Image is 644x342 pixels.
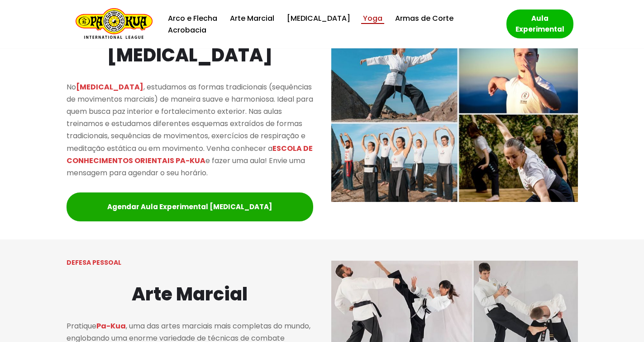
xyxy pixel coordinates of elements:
[287,12,350,24] a: [MEDICAL_DATA]
[168,24,206,36] a: Acrobacia
[363,12,382,24] a: Yoga
[166,12,493,36] div: Menu primário
[96,321,126,331] mark: Pa-Kua
[506,9,573,38] a: Aula Experimental
[67,192,313,221] a: Agendar Aula Experimental [MEDICAL_DATA]
[67,41,313,70] h2: [MEDICAL_DATA]
[71,8,153,40] a: Escola de Conhecimentos Orientais Pa-Kua Uma escola para toda família
[395,12,453,24] a: Armas de Corte
[67,81,313,179] p: No , estudamos as formas tradicionais (sequências de movimentos marciais) de maneira suave e harm...
[67,258,121,267] strong: DEFESA PESSOAL
[67,143,313,166] mark: ESCOLA DE CONHECIMENTOS ORIENTAIS PA-KUA
[76,82,143,92] mark: [MEDICAL_DATA]
[67,280,313,309] h2: Arte Marcial
[230,12,274,24] a: Arte Marcial
[331,38,578,202] img: Pa-Kua tai chi
[168,12,217,24] a: Arco e Flecha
